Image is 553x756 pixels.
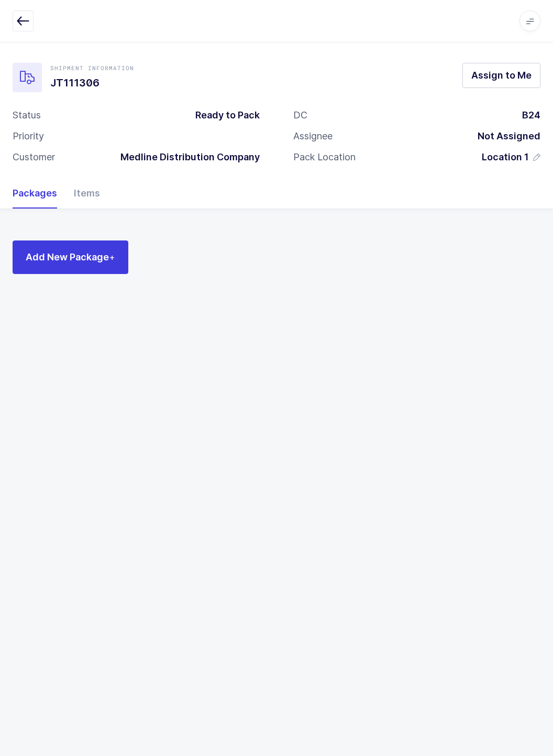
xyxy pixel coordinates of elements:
div: Pack Location [293,151,356,163]
div: Shipment Information [50,64,134,72]
span: B24 [522,109,540,120]
div: Assignee [293,130,333,143]
div: Items [65,178,100,209]
span: + [109,251,115,262]
div: Not Assigned [469,130,540,143]
button: Assign to Me [462,63,540,88]
span: Add New Package [26,250,115,264]
button: Location 1 [482,151,540,163]
div: DC [293,109,307,122]
div: Status [13,109,41,122]
button: Add New Package+ [13,240,128,274]
div: Packages [13,178,65,209]
span: Location 1 [482,151,529,163]
h1: JT111306 [50,74,134,91]
div: Medline Distribution Company [112,151,260,163]
span: Assign to Me [471,69,532,82]
div: Priority [13,130,44,143]
div: Customer [13,151,55,163]
div: Ready to Pack [187,109,260,122]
